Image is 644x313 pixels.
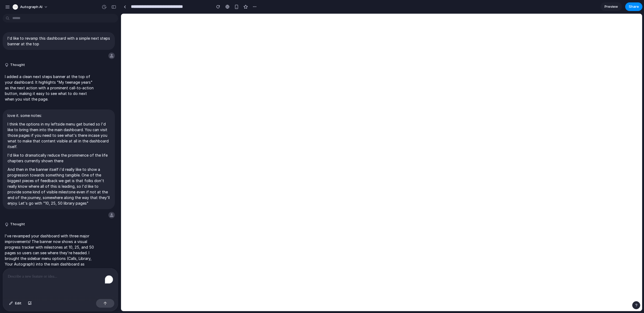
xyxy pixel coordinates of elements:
[3,268,118,297] div: To enrich screen reader interactions, please activate Accessibility in Grammarly extension settings
[601,2,622,11] a: Preview
[605,4,618,9] span: Preview
[5,74,94,102] p: I added a clean next steps banner at the top of your dashboard. It highlights "My teenage years" ...
[15,301,21,306] span: Edit
[6,299,24,308] button: Edit
[20,4,42,10] span: Autograph AI
[10,3,51,11] button: Autograph AI
[8,113,110,118] p: love it. some notes:
[625,2,642,11] button: Share
[8,121,110,149] p: I think the options in my leftside menu get buried so I'd like to bring them into the main dashbo...
[629,4,639,9] span: Share
[8,167,110,206] p: And then in the banner itself i'd really like to show a progression towards something tangible. O...
[8,152,110,164] p: I'd like to dramatically reduce the prominence of the life chapters currently shown there
[5,233,94,289] p: I've revamped your dashboard with three major improvements! The banner now shows a visual progres...
[8,35,110,47] p: I'd like to revamp this dashboard with a simple next steps banner at the top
